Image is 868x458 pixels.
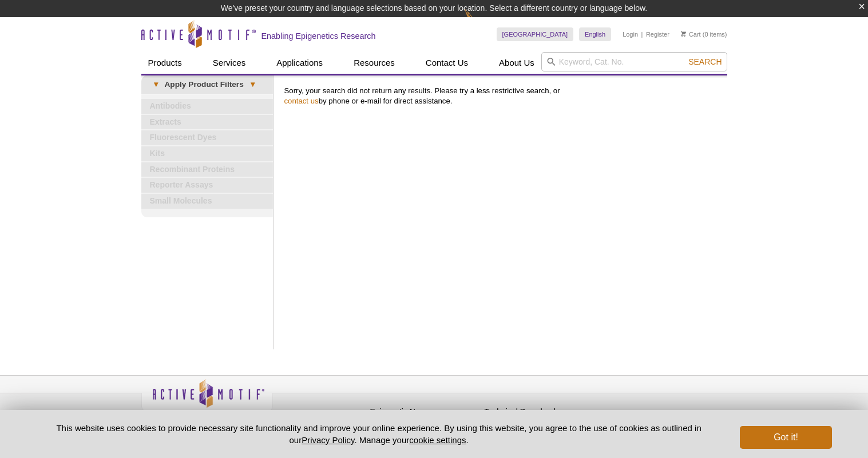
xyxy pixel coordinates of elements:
a: Extracts [141,115,273,130]
img: Your Cart [681,31,686,37]
img: Change Here [465,9,495,35]
a: About Us [492,52,541,74]
img: Active Motif, [141,376,273,422]
a: Recombinant Proteins [141,162,273,177]
li: | [641,27,643,41]
a: [GEOGRAPHIC_DATA] [497,27,574,41]
button: cookie settings [409,435,466,445]
h2: Enabling Epigenetics Research [261,31,376,41]
span: Search [688,57,722,66]
a: ▾Apply Product Filters▾ [141,75,273,94]
span: ▾ [244,79,261,90]
a: contact us [284,97,319,105]
a: Products [141,52,189,74]
p: This website uses cookies to provide necessary site functionality and improve your online experie... [37,422,722,446]
a: Small Molecules [141,194,273,209]
a: Login [623,30,638,38]
h4: Epigenetic News [370,407,479,417]
button: Search [685,57,725,67]
a: Register [646,30,669,38]
a: English [579,27,611,41]
span: ▾ [147,79,165,90]
a: Resources [347,52,402,74]
li: (0 items) [681,27,727,41]
input: Keyword, Cat. No. [541,52,727,71]
a: Contact Us [419,52,475,74]
a: Services [206,52,253,74]
button: Got it! [740,426,831,449]
a: Cart [681,30,701,38]
a: Reporter Assays [141,178,273,193]
table: Click to Verify - This site chose Symantec SSL for secure e-commerce and confidential communicati... [599,396,685,421]
a: Privacy Policy [279,405,323,423]
h4: Technical Downloads [485,407,593,417]
a: Fluorescent Dyes [141,130,273,145]
a: Applications [269,52,330,74]
p: Sorry, your search did not return any results. Please try a less restrictive search, or by phone ... [284,86,722,106]
a: Antibodies [141,99,273,114]
a: Kits [141,146,273,161]
a: Privacy Policy [302,435,354,445]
